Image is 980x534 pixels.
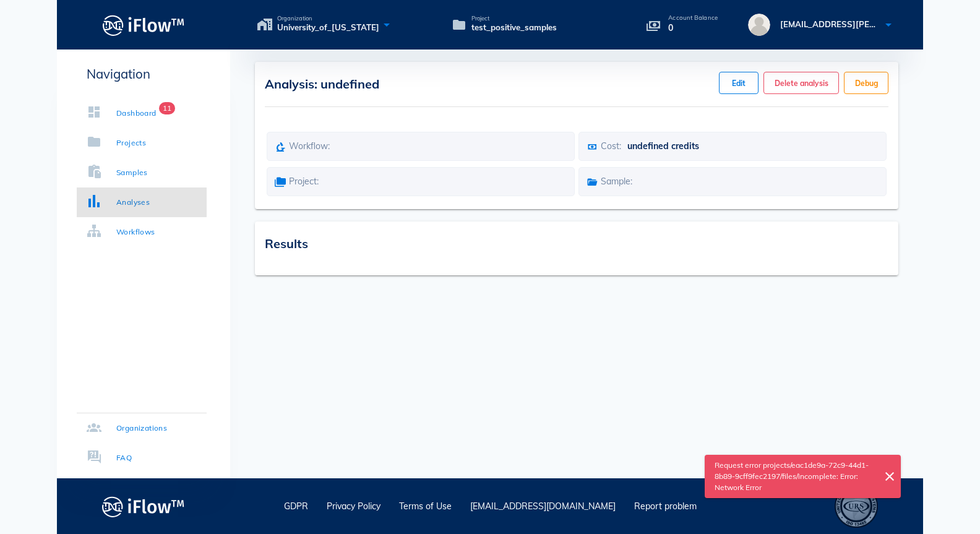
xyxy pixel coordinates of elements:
p: Account Balance [668,15,718,21]
img: avatar.16069ca8.svg [748,14,770,36]
div: ISO 13485 – Quality Management System [835,484,878,528]
span: Badge [159,102,175,114]
span: Cost: [601,140,621,152]
p: Navigation [77,64,207,84]
a: [EMAIL_ADDRESS][DOMAIN_NAME] [470,501,616,512]
span: Edit [729,79,748,88]
span: Project [471,15,557,22]
img: logo [102,493,184,520]
i: close [882,469,897,484]
a: Privacy Policy [327,501,380,512]
a: GDPR [284,501,308,512]
button: Edit [719,72,759,94]
div: Workflows [116,226,155,238]
span: Workflow: [289,140,330,152]
span: undefined credits [627,140,699,152]
div: Organizations [116,422,167,434]
span: University_of_[US_STATE] [277,22,379,34]
a: Report problem [634,501,697,512]
span: Sample: [601,176,632,187]
div: Projects [116,137,146,149]
div: Analyses [116,196,150,209]
a: Logo [57,11,230,39]
div: Dashboard [116,107,157,119]
div: Samples [116,166,148,179]
p: 0 [668,21,718,35]
span: Analysis: undefined [265,76,398,92]
button: Debug [844,72,888,94]
span: test_positive_samples [471,22,557,34]
a: Terms of Use [399,501,452,512]
p: Request error projects/eac1de9a-72c9-44d1-8b89-9cff9fec2197/files/incomplete: Error: Network Error [710,460,879,493]
div: FAQ [116,452,132,464]
span: Debug [854,79,878,88]
button: Delete analysis [763,72,839,94]
span: Delete analysis [774,79,828,88]
span: Results [265,236,308,251]
span: Project: [289,176,319,187]
span: Organization [277,15,379,22]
